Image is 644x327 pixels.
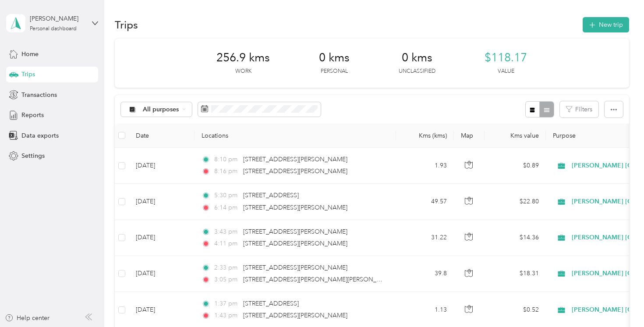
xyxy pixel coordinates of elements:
[243,312,347,319] span: [STREET_ADDRESS][PERSON_NAME]
[21,50,39,59] span: Home
[214,227,239,237] span: 3:43 pm
[399,68,435,75] p: Unclassified
[235,68,251,75] p: Work
[243,228,347,235] span: [STREET_ADDRESS][PERSON_NAME]
[143,107,179,113] span: All purposes
[243,204,347,211] span: [STREET_ADDRESS][PERSON_NAME]
[21,90,57,100] span: Transactions
[243,264,347,271] span: [STREET_ADDRESS][PERSON_NAME]
[5,313,50,323] button: Help center
[214,167,239,176] span: 8:16 pm
[214,155,239,164] span: 8:10 pm
[21,131,59,140] span: Data exports
[21,70,35,79] span: Trips
[485,184,546,220] td: $22.80
[243,167,347,175] span: [STREET_ADDRESS][PERSON_NAME]
[560,101,598,117] button: Filters
[243,192,299,199] span: [STREET_ADDRESS]
[216,51,270,65] span: 256.9 kms
[485,148,546,184] td: $0.89
[214,263,239,273] span: 2:33 pm
[30,14,85,23] div: [PERSON_NAME]
[485,220,546,256] td: $14.36
[243,240,347,247] span: [STREET_ADDRESS][PERSON_NAME]
[485,256,546,292] td: $18.31
[129,256,195,292] td: [DATE]
[129,184,195,220] td: [DATE]
[195,124,396,148] th: Locations
[454,124,485,148] th: Map
[214,191,239,200] span: 5:30 pm
[402,51,432,65] span: 0 kms
[321,68,348,75] p: Personal
[214,311,239,320] span: 1:43 pm
[396,220,454,256] td: 31.22
[396,256,454,292] td: 39.8
[583,17,629,32] button: New trip
[214,203,239,213] span: 6:14 pm
[396,184,454,220] td: 49.57
[21,110,44,120] span: Reports
[396,148,454,184] td: 1.93
[243,156,347,163] span: [STREET_ADDRESS][PERSON_NAME]
[21,151,45,160] span: Settings
[485,124,546,148] th: Kms value
[214,299,239,309] span: 1:37 pm
[129,220,195,256] td: [DATE]
[129,124,195,148] th: Date
[396,124,454,148] th: Kms (kms)
[498,68,514,75] p: Value
[214,239,239,249] span: 4:11 pm
[319,51,350,65] span: 0 kms
[214,275,239,284] span: 3:05 pm
[243,300,299,307] span: [STREET_ADDRESS]
[115,20,138,29] h1: Trips
[129,148,195,184] td: [DATE]
[595,278,644,327] iframe: Everlance-gr Chat Button Frame
[243,276,396,283] span: [STREET_ADDRESS][PERSON_NAME][PERSON_NAME]
[485,51,527,65] span: $118.17
[30,26,77,32] div: Personal dashboard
